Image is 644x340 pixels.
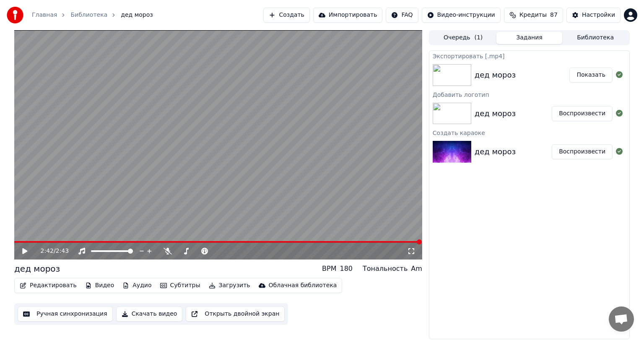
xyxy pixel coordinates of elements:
div: дед мороз [14,263,60,275]
span: 2:42 [41,247,54,255]
button: Задания [496,32,563,44]
button: Воспроизвести [552,106,613,121]
div: BPM [322,264,336,274]
span: 87 [550,11,558,19]
button: FAQ [386,8,418,23]
div: Открытый чат [609,306,634,332]
span: дед мороз [121,11,153,19]
div: / [41,247,61,255]
div: Создать караоке [429,127,629,138]
a: Главная [32,11,57,19]
button: Кредиты87 [504,8,563,23]
button: Очередь [430,32,496,44]
button: Загрузить [205,280,254,291]
div: 180 [340,264,353,274]
div: дед мороз [475,108,516,119]
button: Создать [263,8,309,23]
button: Настройки [566,8,621,23]
div: Тональность [363,264,408,274]
button: Импортировать [313,8,383,23]
button: Показать [569,67,613,83]
button: Скачать видео [116,306,183,322]
button: Библиотека [562,32,628,44]
button: Ручная синхронизация [18,306,113,322]
span: ( 1 ) [474,34,483,42]
button: Воспроизвести [552,144,613,159]
button: Открыть двойной экран [186,306,285,322]
button: Видео [82,280,118,291]
div: дед мороз [475,146,516,158]
div: Am [411,264,422,274]
button: Видео-инструкции [422,8,501,23]
span: 2:43 [56,247,69,255]
div: Экспортировать [.mp4] [429,51,629,61]
button: Аудио [119,280,155,291]
button: Субтитры [157,280,204,291]
span: Кредиты [519,11,547,19]
div: Облачная библиотека [269,281,337,290]
button: Редактировать [16,280,80,291]
a: Библиотека [70,11,107,19]
div: Настройки [582,11,615,19]
div: Добавить логотип [429,89,629,99]
img: youka [7,7,23,23]
nav: breadcrumb [32,11,153,19]
div: дед мороз [475,69,516,81]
